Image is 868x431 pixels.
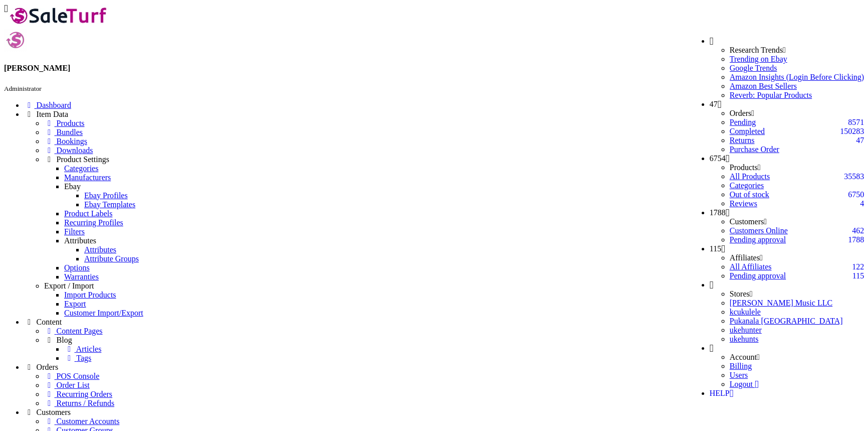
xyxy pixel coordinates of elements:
[44,372,99,380] a: POS Console
[64,272,99,281] a: Warranties
[44,417,119,425] a: Customer Accounts
[57,155,109,164] span: Product Settings
[64,182,81,191] a: Ebay
[44,281,94,290] a: Export / Import
[57,417,120,425] span: Customer Accounts
[730,290,864,299] li: Stores
[57,137,87,146] span: Bookings
[730,371,748,379] a: Users
[4,85,42,92] small: Administrator
[848,118,864,127] span: 8571
[730,253,864,262] li: Affiliates
[710,244,721,253] span: 115
[57,146,93,155] span: Downloads
[4,29,27,51] img: Amber Helgren
[64,345,101,353] a: Articles
[730,109,864,118] li: Orders
[730,127,765,135] a: 150283Completed
[64,209,112,218] a: Product Labels
[730,64,864,73] a: Google Trends
[64,263,90,272] a: Options
[84,191,128,200] a: Ebay Profiles
[64,218,123,227] a: Recurring Profiles
[856,136,864,145] span: 47
[37,318,62,326] span: Content
[84,254,139,263] a: Attribute Groups
[730,217,864,226] li: Customers
[37,101,71,109] span: Dashboard
[730,317,843,325] a: Pukanala [GEOGRAPHIC_DATA]
[730,199,757,208] a: 4Reviews
[37,408,71,416] span: Customers
[730,73,864,82] a: Amazon Insights (Login Before Clicking)
[64,354,91,362] a: Tags
[44,146,93,155] a: Downloads
[730,145,779,154] a: Purchase Order
[84,200,135,209] a: Ebay Templates
[64,236,96,245] a: Attributes
[730,299,832,307] a: [PERSON_NAME] Music LLC
[710,154,726,163] span: 6754
[37,363,59,371] span: Orders
[730,172,770,181] a: 35583All Products
[730,362,752,370] a: Billing
[848,235,864,244] span: 1788
[852,262,864,271] span: 122
[730,163,864,172] li: Products
[57,381,90,389] span: Order List
[57,372,100,380] span: POS Console
[76,354,91,362] span: Tags
[57,390,113,398] span: Recurring Orders
[730,271,786,280] a: 115Pending approval
[730,226,788,235] a: 462Customers Online
[730,335,759,343] a: ukehunts
[852,226,864,235] span: 462
[84,245,116,254] a: Attributes
[730,136,755,145] a: 47Returns
[730,91,864,100] a: Reverb: Popular Products
[57,399,115,407] span: Returns / Refunds
[840,127,864,136] span: 150283
[730,55,864,64] a: Trending on Ebay
[730,353,864,362] li: Account
[8,4,110,27] img: SaleTurf
[44,399,114,407] a: Returns / Refunds
[860,199,864,208] span: 4
[730,308,761,316] a: kcukulele
[730,389,734,397] a: HELP
[730,235,786,244] a: 1788Pending approval
[44,381,90,389] a: Order List
[848,190,864,199] span: 6750
[710,100,718,109] span: 47
[64,164,98,173] a: Categories
[37,110,69,118] span: Item Data
[730,181,764,190] a: Categories
[730,262,772,271] a: 122All Affiliates
[44,390,112,398] a: Recurring Orders
[57,336,72,344] span: Blog
[57,327,103,335] span: Content Pages
[64,291,116,299] a: Import Products
[852,271,864,280] span: 115
[730,82,864,91] a: Amazon Best Sellers
[730,380,753,388] span: Logout
[710,389,730,398] span: HELP
[64,300,86,308] a: Export
[24,101,71,109] a: Dashboard
[730,118,864,127] a: 8571Pending
[44,327,103,335] a: Content Pages
[730,380,759,388] a: Logout
[44,128,83,136] a: Bundles
[64,173,111,182] a: Manufacturers
[44,137,87,146] a: Bookings
[844,172,864,181] span: 35583
[730,46,864,55] li: Research Trends
[730,190,769,199] a: 6750Out of stock
[710,208,726,217] span: 1788
[4,64,864,73] h4: [PERSON_NAME]
[64,309,143,317] a: Customer Import/Export
[730,326,762,334] a: ukehunter
[76,345,102,353] span: Articles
